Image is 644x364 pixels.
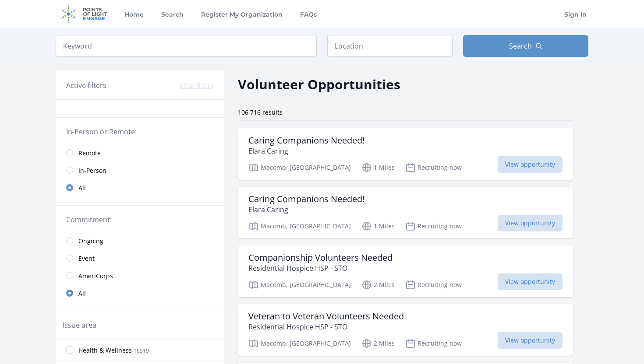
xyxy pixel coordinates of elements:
p: 1 Miles [361,221,395,231]
span: All [78,289,86,298]
h3: Companionship Volunteers Needed [248,252,393,263]
legend: In-Person or Remote: [66,126,213,137]
button: Clear filters [180,81,213,90]
span: In-Person [78,166,106,175]
span: Search [509,41,532,51]
span: View opportunity [498,273,563,290]
p: Macomb, [GEOGRAPHIC_DATA] [248,221,351,231]
span: All [78,184,86,192]
span: View opportunity [498,215,563,231]
p: Macomb, [GEOGRAPHIC_DATA] [248,162,351,173]
a: All [56,179,224,196]
p: 1 Miles [361,162,395,173]
a: In-Person [56,161,224,179]
h3: Veteran to Veteran Volunteers Needed [248,311,404,322]
p: Recruiting now [405,338,462,349]
input: Health & Wellness 16519 [66,346,73,353]
span: View opportunity [498,332,563,349]
span: AmeriCorps [78,272,113,280]
p: Residential Hospice HSP - STO [248,263,393,273]
span: Remote [78,149,101,157]
button: Search [463,35,588,57]
legend: Issue area [63,320,96,330]
p: Elara Caring [248,204,364,215]
a: Veteran to Veteran Volunteers Needed Residential Hospice HSP - STO Macomb, [GEOGRAPHIC_DATA] 2 Mi... [238,304,573,356]
p: Macomb, [GEOGRAPHIC_DATA] [248,280,351,290]
a: AmeriCorps [56,267,224,284]
h2: Volunteer Opportunities [238,74,400,94]
p: Residential Hospice HSP - STO [248,322,404,332]
span: Event [78,254,95,263]
a: All [56,284,224,302]
p: Macomb, [GEOGRAPHIC_DATA] [248,338,351,349]
p: 2 Miles [361,280,395,290]
p: Recruiting now [405,221,462,231]
a: Event [56,249,224,267]
span: Health & Wellness [78,346,132,355]
a: Caring Companions Needed! Elara Caring Macomb, [GEOGRAPHIC_DATA] 1 Miles Recruiting now View oppo... [238,128,573,180]
a: Ongoing [56,232,224,249]
a: Remote [56,144,224,161]
span: Ongoing [78,237,103,245]
input: Keyword [56,35,317,57]
a: Companionship Volunteers Needed Residential Hospice HSP - STO Macomb, [GEOGRAPHIC_DATA] 2 Miles R... [238,245,573,297]
p: 2 Miles [361,338,395,349]
span: 16519 [134,347,149,354]
h3: Active filters [66,80,106,91]
span: 106,716 results [238,108,283,116]
p: Elara Caring [248,146,364,156]
h3: Caring Companions Needed! [248,194,364,204]
h3: Caring Companions Needed! [248,135,364,146]
a: Caring Companions Needed! Elara Caring Macomb, [GEOGRAPHIC_DATA] 1 Miles Recruiting now View oppo... [238,187,573,238]
input: Location [327,35,453,57]
span: View opportunity [498,156,563,173]
legend: Commitment: [66,214,213,225]
p: Recruiting now [405,280,462,290]
p: Recruiting now [405,162,462,173]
